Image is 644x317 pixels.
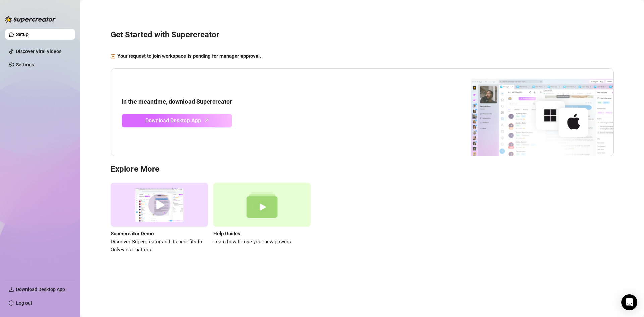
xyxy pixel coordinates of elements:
a: Log out [16,300,32,306]
span: arrow-up [203,116,211,124]
strong: Help Guides [213,231,240,237]
img: download app [446,69,613,156]
img: help guides [213,183,311,227]
span: Download Desktop App [16,287,65,292]
a: Settings [16,62,34,67]
strong: Your request to join workspace is pending for manager approval. [117,53,261,59]
h3: Get Started with Supercreator [111,30,614,40]
h3: Explore More [111,164,614,175]
a: Supercreator DemoDiscover Supercreator and its benefits for OnlyFans chatters. [111,183,208,254]
a: Download Desktop Apparrow-up [122,114,232,127]
strong: Supercreator Demo [111,231,154,237]
img: logo-BBDzfeDw.svg [5,16,56,23]
span: Learn how to use your new powers. [213,238,311,246]
a: Setup [16,32,29,37]
span: download [9,287,14,292]
div: Open Intercom Messenger [621,294,637,310]
span: Discover Supercreator and its benefits for OnlyFans chatters. [111,238,208,254]
span: Download Desktop App [145,116,201,125]
a: Help GuidesLearn how to use your new powers. [213,183,311,254]
a: Discover Viral Videos [16,49,61,54]
span: hourglass [111,52,115,60]
strong: In the meantime, download Supercreator [122,98,232,105]
img: supercreator demo [111,183,208,227]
